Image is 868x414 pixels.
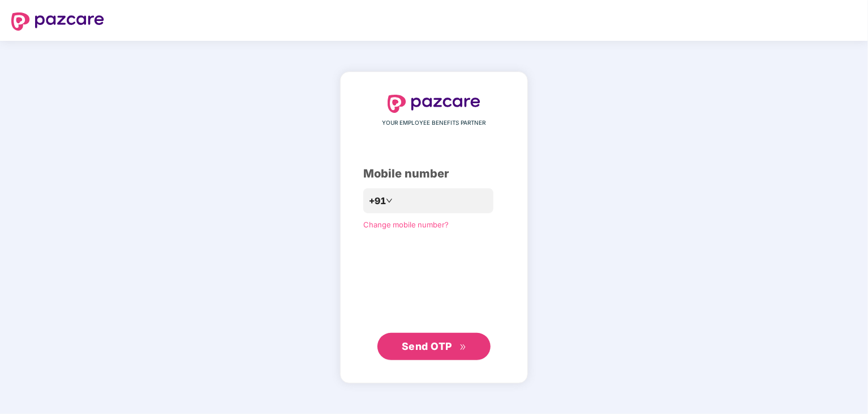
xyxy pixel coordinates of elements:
[369,194,386,208] span: +91
[363,220,449,229] a: Change mobile number?
[11,12,104,31] img: logo
[383,119,486,128] span: YOUR EMPLOYEE BENEFITS PARTNER
[377,333,491,360] button: Send OTPdouble-right
[363,165,505,183] div: Mobile number
[386,197,393,204] span: down
[388,95,480,113] img: logo
[459,344,467,351] span: double-right
[402,340,452,352] span: Send OTP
